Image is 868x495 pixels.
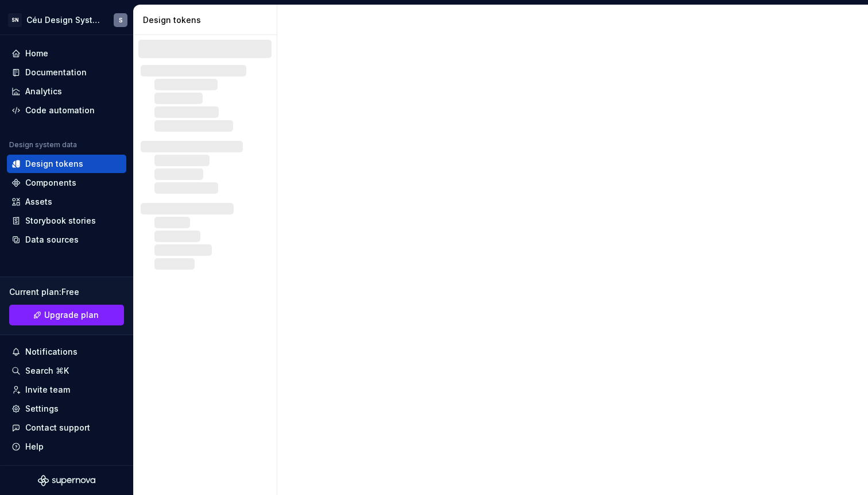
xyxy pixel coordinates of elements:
div: Documentation [25,67,87,78]
button: Search ⌘K [7,362,126,380]
div: Design tokens [25,158,83,170]
div: SN [8,13,22,27]
a: Upgrade plan [9,305,124,325]
a: Components [7,174,126,192]
div: Analytics [25,86,62,97]
div: Contact support [25,422,90,433]
div: Current plan : Free [9,286,124,298]
div: Céu Design System [26,14,100,26]
div: Design tokens [143,14,272,26]
a: Analytics [7,82,126,101]
div: Search ⌘K [25,365,69,377]
a: Storybook stories [7,212,126,230]
div: Assets [25,196,52,208]
div: Components [25,177,76,189]
a: Assets [7,193,126,211]
div: Code automation [25,105,95,116]
a: Documentation [7,63,126,82]
a: Invite team [7,381,126,399]
svg: Supernova Logo [38,475,95,486]
div: S [119,16,123,25]
div: Data sources [25,234,79,245]
a: Data sources [7,231,126,249]
div: Design system data [9,140,77,149]
a: Design tokens [7,155,126,173]
a: Home [7,44,126,63]
div: Help [25,441,44,452]
button: Contact support [7,419,126,437]
span: Upgrade plan [44,309,99,321]
div: Storybook stories [25,215,96,227]
button: Help [7,438,126,456]
div: Settings [25,403,59,415]
a: Code automation [7,101,126,120]
button: SNCéu Design SystemS [2,7,131,32]
div: Notifications [25,346,77,358]
div: Invite team [25,384,70,396]
div: Home [25,48,48,59]
button: Notifications [7,343,126,361]
a: Settings [7,400,126,418]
